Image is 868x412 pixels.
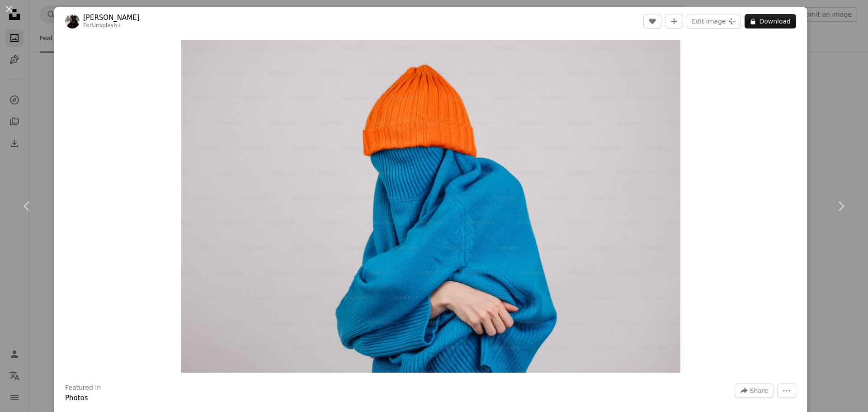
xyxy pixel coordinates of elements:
div: For [83,22,140,29]
button: More Actions [777,384,796,398]
a: Next [814,163,868,250]
button: Download [745,14,796,28]
button: Add to Collection [665,14,683,28]
h3: Featured in [65,384,101,393]
button: Like [643,14,661,28]
span: Share [750,384,768,398]
a: [PERSON_NAME] [83,13,140,22]
a: Unsplash+ [92,22,122,28]
button: Edit image [687,14,741,28]
button: Zoom in on this image [181,40,680,373]
img: Person wrapped in blue blanket wearing orange hat [181,40,680,373]
button: Share this image [735,384,774,398]
img: Go to Dmitrii Shirnin's profile [65,14,80,28]
a: Photos [65,394,88,402]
